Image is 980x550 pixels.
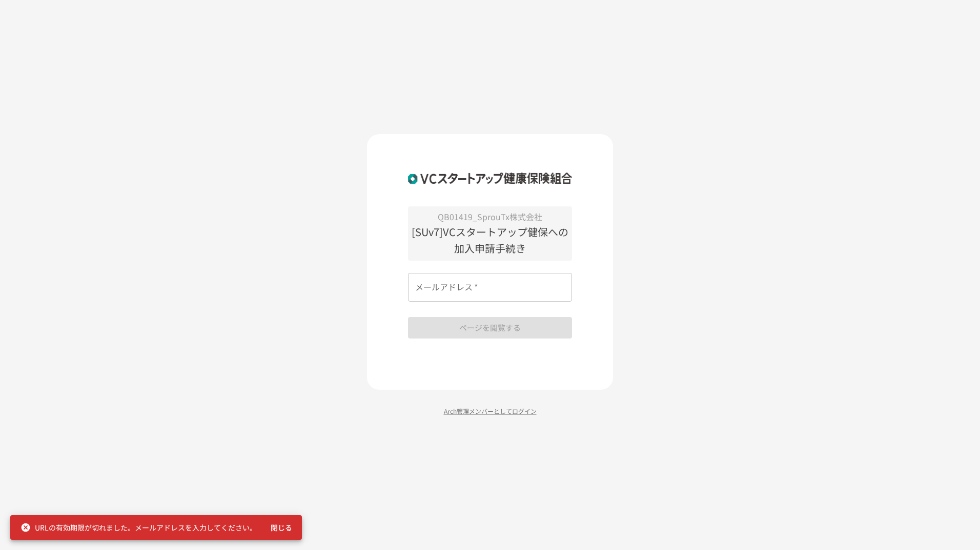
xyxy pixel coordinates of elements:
img: ZDfHsVrhrXUoWEWGWYf8C4Fv4dEjYTEDCNvmL73B7ox [408,165,572,192]
div: URLの有効期限が切れました。メールアドレスを入力してください。 [21,518,257,537]
button: 閉じる [265,518,298,537]
p: [SUv7]VCスタートアップ健保への加入申請手続き [408,224,572,257]
p: QB01419_SprouTx株式会社 [408,210,572,224]
p: Arch管理メンバーとしてログイン [367,406,613,416]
